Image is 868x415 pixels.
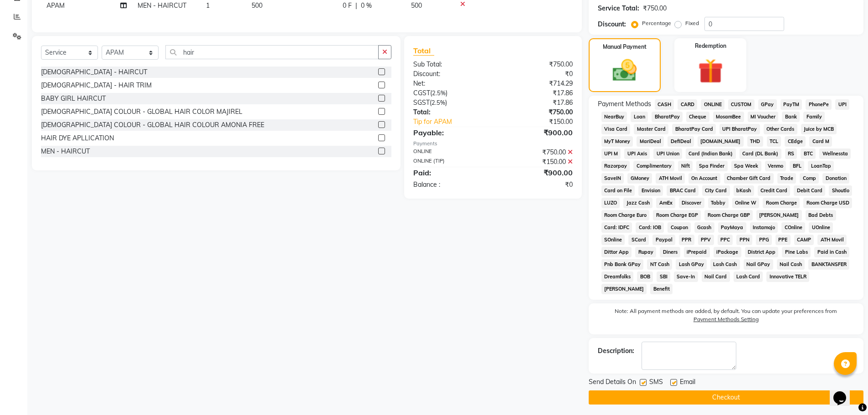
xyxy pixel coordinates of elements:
span: SBI [657,272,670,282]
span: PayTM [781,99,802,110]
span: AmEx [656,198,675,208]
div: ₹750.00 [493,60,580,69]
span: Juice by MCB [801,124,837,134]
span: Paypal [652,235,675,245]
div: ₹0 [493,180,580,190]
span: Card (DL Bank) [740,149,781,159]
span: SaveIN [601,173,624,184]
span: Room Charge GBP [704,210,753,220]
button: Checkout [589,390,863,405]
span: Trade [777,173,796,184]
div: ₹900.00 [493,167,580,178]
span: CARD [678,99,697,110]
span: BOB [637,272,653,282]
label: Payment Methods Setting [693,315,759,323]
span: Instamojo [750,222,778,233]
span: iPackage [714,247,741,257]
span: Card: IOB [636,222,664,233]
span: APAM [46,1,65,10]
span: TCL [767,136,781,147]
span: UPI M [601,149,621,159]
span: PhonePe [806,99,832,110]
span: 0 F [343,1,352,10]
span: Rupay [635,247,656,257]
span: Dittor App [601,247,632,257]
span: Save-In [674,272,698,282]
label: Percentage [642,19,671,27]
span: BharatPay [652,112,683,122]
label: Fixed [685,19,699,27]
div: Service Total: [598,4,639,13]
span: MosamBee [713,112,744,122]
span: 0 % [361,1,372,10]
span: Discover [679,198,704,208]
span: Complimentary [633,161,674,171]
img: _cash.svg [605,56,644,84]
span: Paid in Cash [814,247,849,257]
span: BFL [790,161,804,171]
span: NearBuy [601,112,627,122]
span: CGST [413,89,430,97]
div: ( ) [406,88,493,98]
span: Shoutlo [829,185,852,196]
span: Spa Week [731,161,761,171]
div: ₹150.00 [493,157,580,167]
label: Redemption [695,42,726,50]
span: City Card [702,185,730,196]
span: Innovative TELR [766,272,809,282]
span: Jazz Cash [623,198,652,208]
span: Other Cards [764,124,797,134]
span: Gcash [694,222,714,233]
span: Room Charge EGP [653,210,701,220]
span: Cheque [686,112,709,122]
span: Chamber Gift Card [724,173,774,184]
div: Total: [406,108,493,117]
div: ₹750.00 [493,148,580,157]
span: SCard [628,235,649,245]
span: Lash Cash [710,259,740,270]
span: PPE [776,235,791,245]
span: BANKTANSFER [808,259,849,270]
span: On Account [688,173,720,184]
span: [DOMAIN_NAME] [698,136,744,147]
span: Pine Labs [782,247,811,257]
span: MariDeal [637,136,664,147]
span: Benefit [650,284,673,294]
span: Spa Finder [696,161,728,171]
span: BRAC Card [667,185,699,196]
span: PPG [756,235,772,245]
span: Wellnessta [819,149,851,159]
span: 2.5% [432,89,446,97]
div: ₹750.00 [643,4,667,13]
div: Discount: [406,69,493,79]
span: MyT Money [601,136,633,147]
div: Net: [406,79,493,88]
span: Debit Card [794,185,825,196]
span: [PERSON_NAME] [601,284,647,294]
span: Donation [822,173,849,184]
span: SGST [413,98,430,107]
span: Card on File [601,185,635,196]
span: Payment Methods [598,99,651,109]
span: Nail GPay [744,259,773,270]
span: DefiDeal [668,136,694,147]
span: Dreamfolks [601,272,634,282]
span: | [355,1,357,10]
span: Online W [732,198,760,208]
span: PayMaya [718,222,746,233]
span: Loan [631,112,648,122]
div: [DEMOGRAPHIC_DATA] COLOUR - GLOBAL HAIR COLOR MAJIREL [41,107,242,117]
span: UPI Union [653,149,682,159]
span: MI Voucher [748,112,779,122]
span: LUZO [601,198,620,208]
span: Room Charge USD [803,198,852,208]
span: Card (Indian Bank) [686,149,736,159]
div: ONLINE (TIP) [406,157,493,167]
div: Discount: [598,20,626,29]
div: Sub Total: [406,60,493,69]
span: RS [785,149,797,159]
div: HAIR DYE APLLICATION [41,133,114,143]
span: Lash GPay [676,259,707,270]
a: Tip for APAM [406,117,507,127]
span: Send Details On [589,377,636,389]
